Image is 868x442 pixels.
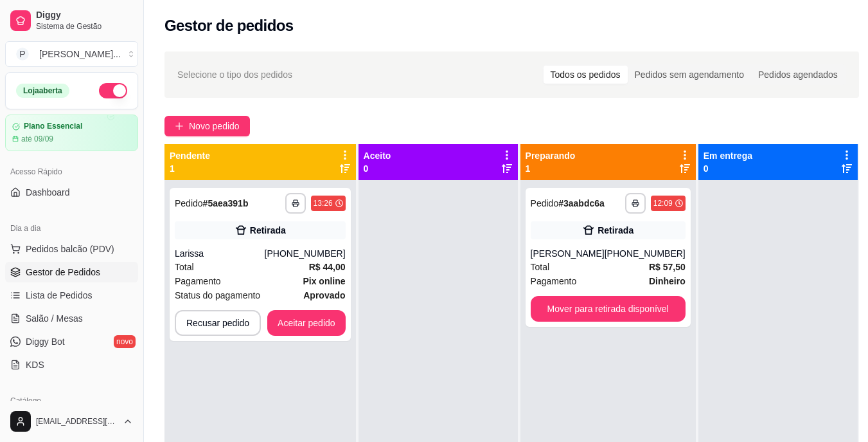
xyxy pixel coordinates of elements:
span: Lista de Pedidos [26,289,93,302]
span: Dashboard [26,186,70,199]
span: Salão / Mesas [26,312,83,325]
strong: Pix online [303,276,345,286]
p: Em entrega [704,149,752,162]
div: [PHONE_NUMBER] [265,247,346,260]
article: até 09/09 [21,134,53,144]
button: Aceitar pedido [267,310,346,336]
p: Preparando [526,149,576,162]
button: Novo pedido [164,116,250,136]
div: [PHONE_NUMBER] [605,247,686,260]
button: Pedidos balcão (PDV) [5,239,138,259]
span: Gestor de Pedidos [26,266,100,279]
a: KDS [5,355,138,375]
div: Todos os pedidos [544,66,628,84]
a: DiggySistema de Gestão [5,5,138,36]
a: Lista de Pedidos [5,285,138,306]
span: Pedido [531,198,559,208]
div: Retirada [598,224,633,237]
span: Total [531,260,550,274]
span: [EMAIL_ADDRESS][DOMAIN_NAME] [36,416,118,427]
span: P [16,48,29,60]
p: 1 [526,162,576,175]
span: Pedidos balcão (PDV) [26,243,114,255]
span: Total [175,260,194,274]
p: Pendente [170,149,210,162]
div: Pedidos sem agendamento [628,66,751,84]
p: Aceito [364,149,391,162]
span: Pagamento [175,274,221,288]
div: [PERSON_NAME] ... [39,48,121,60]
span: Sistema de Gestão [36,21,133,32]
span: plus [175,122,184,131]
div: 12:09 [653,198,673,208]
h2: Gestor de pedidos [164,15,294,36]
button: Mover para retirada disponível [531,296,686,322]
strong: # 3aabdc6a [558,198,605,208]
div: Loja aberta [16,84,69,98]
p: 0 [364,162,391,175]
a: Dashboard [5,182,138,203]
button: Alterar Status [99,83,127,98]
strong: R$ 44,00 [309,262,346,272]
div: Retirada [250,224,286,237]
div: Acesso Rápido [5,161,138,182]
span: KDS [26,358,44,371]
a: Salão / Mesas [5,308,138,329]
strong: R$ 57,50 [649,262,686,272]
span: Selecione o tipo dos pedidos [177,68,292,82]
span: Pagamento [531,274,577,288]
strong: aprovado [303,290,345,300]
a: Gestor de Pedidos [5,262,138,282]
div: [PERSON_NAME] [531,247,605,260]
span: Novo pedido [189,119,240,133]
button: Recusar pedido [175,310,261,336]
strong: Dinheiro [649,276,686,286]
button: [EMAIL_ADDRESS][DOMAIN_NAME] [5,406,138,437]
span: Diggy [36,10,133,21]
div: Pedidos agendados [751,66,845,84]
a: Plano Essencialaté 09/09 [5,115,138,151]
strong: # 5aea391b [203,198,249,208]
span: Pedido [175,198,203,208]
span: Status do pagamento [175,288,260,302]
p: 1 [170,162,210,175]
button: Select a team [5,41,138,67]
p: 0 [704,162,752,175]
a: Diggy Botnovo [5,331,138,352]
div: Dia a dia [5,218,138,239]
article: Plano Essencial [24,122,82,131]
span: Diggy Bot [26,335,65,348]
div: Larissa [175,247,265,260]
div: Catálogo [5,391,138,411]
div: 13:26 [314,198,333,208]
